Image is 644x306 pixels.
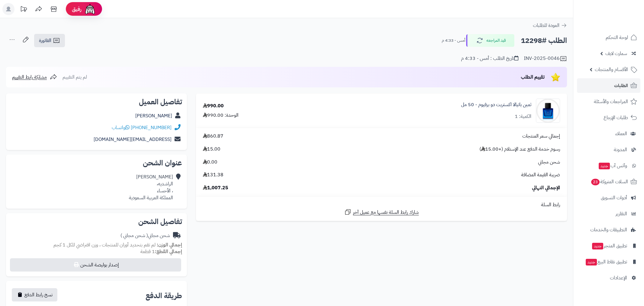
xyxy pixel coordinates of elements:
h2: الطلب #12298 [521,34,567,47]
span: المدونة [614,145,627,154]
div: INV-2025-0046 [524,55,567,62]
a: السلات المتروكة23 [577,174,640,189]
a: [PERSON_NAME] [135,112,172,119]
span: تطبيق نقاط البيع [585,258,627,266]
span: مشاركة رابط التقييم [12,73,47,81]
span: 0.00 [203,159,217,166]
span: التقارير [616,210,627,218]
div: رابط السلة [198,201,565,208]
a: [PHONE_NUMBER] [131,124,171,131]
span: 1,007.25 [203,184,228,191]
button: إصدار بوليصة الشحن [10,258,181,272]
strong: إجمالي الوزن: [157,241,182,249]
a: الإعدادات [577,271,640,285]
span: 860.87 [203,133,223,140]
span: الإجمالي النهائي [532,184,560,191]
span: لم تقم بتحديد أوزان للمنتجات ، وزن افتراضي للكل 1 كجم [53,241,155,249]
a: تطبيق نقاط البيعجديد [577,255,640,269]
a: مشاركة رابط التقييم [12,73,57,81]
a: [EMAIL_ADDRESS][DOMAIN_NAME] [94,136,171,143]
button: قيد المراجعه [466,34,514,47]
span: لم يتم التقييم [62,73,87,81]
h2: تفاصيل العميل [11,98,182,106]
span: وآتس آب [598,161,627,170]
span: رسوم خدمة الدفع عند الإستلام (+15.00 ) [479,146,560,153]
a: أدوات التسويق [577,190,640,205]
span: جديد [599,163,610,169]
span: 23 [591,178,600,185]
div: تاريخ الطلب : أمس - 4:33 م [461,55,518,62]
span: التطبيقات والخدمات [590,226,627,234]
span: الأقسام والمنتجات [595,65,628,74]
small: أمس - 4:33 م [442,37,465,44]
img: 1711394306-5060905832651-thameen-fragrance-thameen-fragrance-patiala-extrait-de-parfum-50ml-90x90... [536,99,560,123]
a: تطبيق المتجرجديد [577,239,640,253]
span: جديد [586,259,597,265]
a: المدونة [577,142,640,157]
span: نسخ رابط الدفع [24,291,53,298]
img: logo-2.png [603,11,638,24]
span: 131.38 [203,171,223,178]
span: سمارت لايف [605,49,627,58]
span: ضريبة القيمة المضافة [521,171,560,178]
span: شحن مجاني [538,159,560,166]
span: لوحة التحكم [606,33,628,42]
h2: عنوان الشحن [11,159,182,167]
span: تقييم الطلب [521,73,545,81]
h2: طريقة الدفع [146,292,182,299]
span: تطبيق المتجر [591,242,627,250]
span: ( شحن مجاني ) [120,232,148,239]
span: أدوات التسويق [601,194,627,202]
a: وآتس آبجديد [577,158,640,173]
span: 15.00 [203,146,220,153]
div: الوحدة: 990.00 [203,112,239,119]
a: لوحة التحكم [577,30,640,45]
strong: إجمالي القطع: [155,248,182,255]
a: شارك رابط السلة نفسها مع عميل آخر [344,208,419,216]
span: العودة للطلبات [533,22,559,29]
a: طلبات الإرجاع [577,110,640,125]
span: الطلبات [614,81,628,90]
span: المراجعات والأسئلة [594,97,628,106]
small: 1 قطعة [140,248,182,255]
a: العملاء [577,126,640,141]
a: التقارير [577,207,640,221]
a: العودة للطلبات [533,22,567,29]
span: الفاتورة [39,37,51,44]
button: نسخ رابط الدفع [12,288,57,301]
div: الكمية: 1 [515,113,531,120]
img: ai-face.png [84,3,96,15]
h2: تفاصيل الشحن [11,218,182,225]
span: العملاء [615,129,627,138]
div: 990.00 [203,103,224,109]
span: إجمالي سعر المنتجات [522,133,560,140]
a: ثمين باتيالا اكستريت دو برفيوم - 50 مل [461,101,531,108]
a: واتساب [112,124,130,131]
a: المراجعات والأسئلة [577,94,640,109]
a: الطلبات [577,78,640,93]
span: رفيق [72,5,82,13]
span: شارك رابط السلة نفسها مع عميل آخر [353,209,419,216]
a: التطبيقات والخدمات [577,223,640,237]
div: شحن مجاني [120,232,170,239]
span: طلبات الإرجاع [604,113,628,122]
span: الإعدادات [610,274,627,282]
a: تحديثات المنصة [16,3,31,17]
span: جديد [592,243,603,249]
div: [PERSON_NAME] الراشديه، ، الأحساء المملكة العربية السعودية [129,174,173,201]
a: الفاتورة [34,34,65,47]
span: السلات المتروكة [591,177,628,186]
